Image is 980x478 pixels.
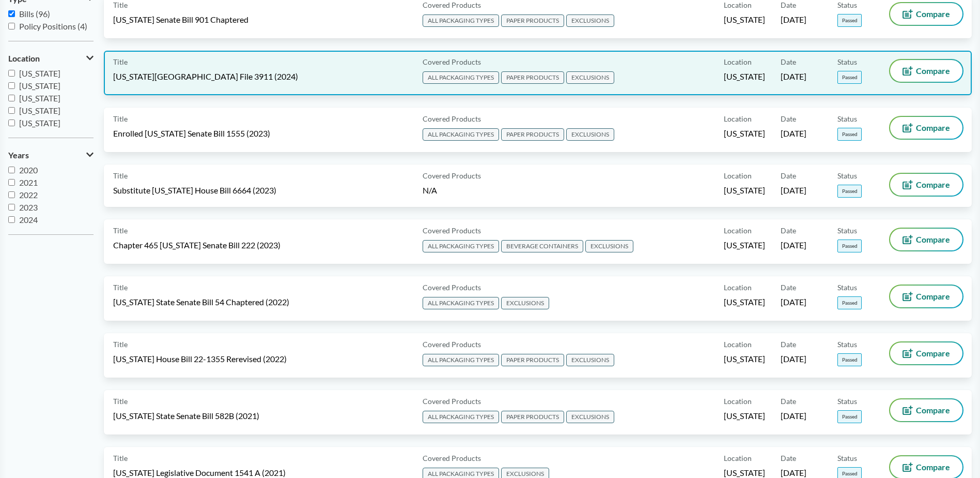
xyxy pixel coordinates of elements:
span: Title [113,396,128,407]
input: 2021 [8,179,15,186]
span: Compare [916,235,950,244]
span: [US_STATE] State Senate Bill 582B (2021) [113,410,259,422]
span: ALL PACKAGING TYPES [423,411,499,423]
button: Compare [890,286,962,307]
span: Date [781,339,796,350]
span: Covered Products [423,225,481,236]
span: Date [781,453,796,464]
input: [US_STATE] [8,70,15,77]
span: PAPER PRODUCTS [501,354,564,366]
span: EXCLUSIONS [566,411,614,423]
span: Date [781,113,796,124]
span: Location [724,225,752,236]
span: ALL PACKAGING TYPES [423,128,499,141]
span: Title [113,56,128,67]
input: 2024 [8,216,15,223]
span: Status [837,170,857,181]
span: Title [113,339,128,350]
span: Status [837,56,857,67]
span: 2022 [19,190,38,200]
span: Location [724,56,752,67]
span: PAPER PRODUCTS [501,128,564,141]
span: Compare [916,292,950,301]
span: ALL PACKAGING TYPES [423,297,499,309]
span: [DATE] [781,185,806,196]
button: Compare [890,342,962,364]
span: EXCLUSIONS [566,128,614,141]
span: [US_STATE] [19,118,60,128]
span: Substitute [US_STATE] House Bill 6664 (2023) [113,185,276,196]
span: PAPER PRODUCTS [501,411,564,423]
span: [DATE] [781,296,806,308]
span: Title [113,170,128,181]
span: [US_STATE] State Senate Bill 54 Chaptered (2022) [113,296,289,308]
span: Compare [916,10,950,18]
span: Bills (96) [19,9,50,19]
span: Policy Positions (4) [19,21,87,31]
span: [US_STATE] Senate Bill 901 Chaptered [113,14,248,25]
span: Date [781,282,796,293]
span: ALL PACKAGING TYPES [423,14,499,27]
span: Covered Products [423,170,481,181]
input: 2022 [8,191,15,198]
span: Location [724,396,752,407]
span: ALL PACKAGING TYPES [423,354,499,366]
span: Compare [916,181,950,189]
span: Passed [837,240,862,252]
span: [DATE] [781,71,806,82]
input: 2023 [8,204,15,211]
span: Covered Products [423,396,481,407]
button: Compare [890,229,962,250]
span: [US_STATE] [724,14,765,25]
button: Compare [890,60,962,82]
button: Compare [890,456,962,478]
span: ALL PACKAGING TYPES [423,71,499,84]
span: [DATE] [781,14,806,25]
span: Status [837,453,857,464]
span: [US_STATE] [724,185,765,196]
span: [US_STATE] [19,93,60,103]
span: EXCLUSIONS [566,14,614,27]
span: Title [113,113,128,124]
span: [DATE] [781,353,806,365]
span: [US_STATE] [724,240,765,251]
span: 2023 [19,202,38,212]
span: Compare [916,406,950,414]
span: Years [8,151,29,160]
span: [US_STATE] [724,410,765,422]
span: Date [781,170,796,181]
span: Status [837,113,857,124]
span: Passed [837,71,862,84]
span: Passed [837,128,862,141]
span: Location [8,54,40,63]
span: Passed [837,14,862,27]
input: [US_STATE] [8,107,15,114]
span: Location [724,453,752,464]
input: [US_STATE] [8,95,15,101]
button: Compare [890,117,962,139]
span: [US_STATE] [724,128,765,139]
span: [US_STATE] [19,106,60,115]
span: Location [724,339,752,350]
input: Policy Positions (4) [8,23,15,29]
span: EXCLUSIONS [566,354,614,366]
span: N/A [423,185,437,195]
span: PAPER PRODUCTS [501,71,564,84]
button: Compare [890,3,962,25]
span: Passed [837,410,862,423]
span: Compare [916,67,950,75]
span: Title [113,282,128,293]
span: EXCLUSIONS [501,297,549,309]
span: EXCLUSIONS [566,71,614,84]
span: PAPER PRODUCTS [501,14,564,27]
span: Covered Products [423,453,481,464]
span: Passed [837,185,862,198]
span: Location [724,113,752,124]
span: Status [837,396,857,407]
span: Enrolled [US_STATE] Senate Bill 1555 (2023) [113,128,270,139]
span: Compare [916,463,950,471]
span: Date [781,225,796,236]
span: Status [837,225,857,236]
span: 2021 [19,177,38,187]
span: ALL PACKAGING TYPES [423,240,499,252]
